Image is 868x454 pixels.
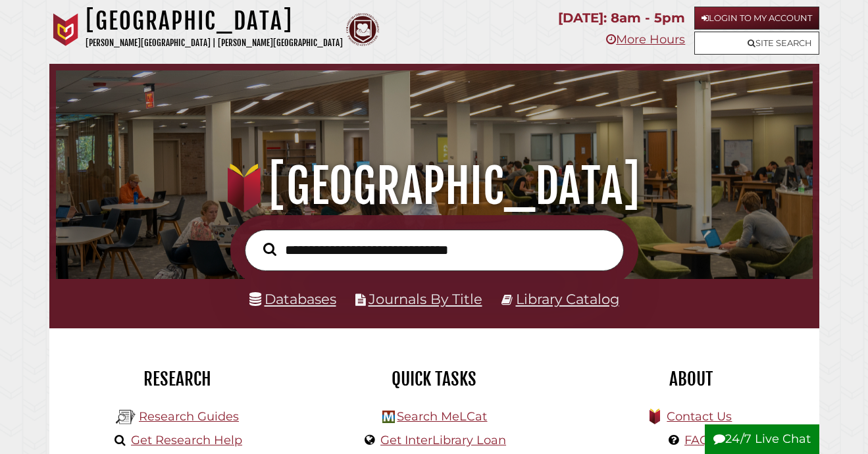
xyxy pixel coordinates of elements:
a: Login to My Account [694,7,819,30]
a: Get Research Help [131,433,242,447]
a: Journals By Title [369,291,482,307]
i: Search [263,242,276,256]
a: Library Catalog [516,291,619,307]
p: [PERSON_NAME][GEOGRAPHIC_DATA] | [PERSON_NAME][GEOGRAPHIC_DATA] [86,36,343,51]
a: Databases [249,291,336,307]
h2: Research [59,368,296,390]
img: Calvin Theological Seminary [346,13,379,46]
h1: [GEOGRAPHIC_DATA] [86,7,343,36]
a: More Hours [606,32,685,47]
h1: [GEOGRAPHIC_DATA] [68,157,799,215]
img: Calvin University [49,13,82,46]
a: Site Search [694,32,819,55]
h2: About [573,368,809,390]
p: [DATE]: 8am - 5pm [558,7,685,30]
img: Hekman Library Logo [116,407,136,427]
a: Research Guides [139,409,239,424]
img: Hekman Library Logo [382,411,395,423]
a: Search MeLCat [397,409,487,424]
h2: Quick Tasks [316,368,553,390]
a: Get InterLibrary Loan [380,433,506,447]
button: Search [257,240,283,259]
a: FAQs [684,433,715,447]
a: Contact Us [667,409,732,424]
